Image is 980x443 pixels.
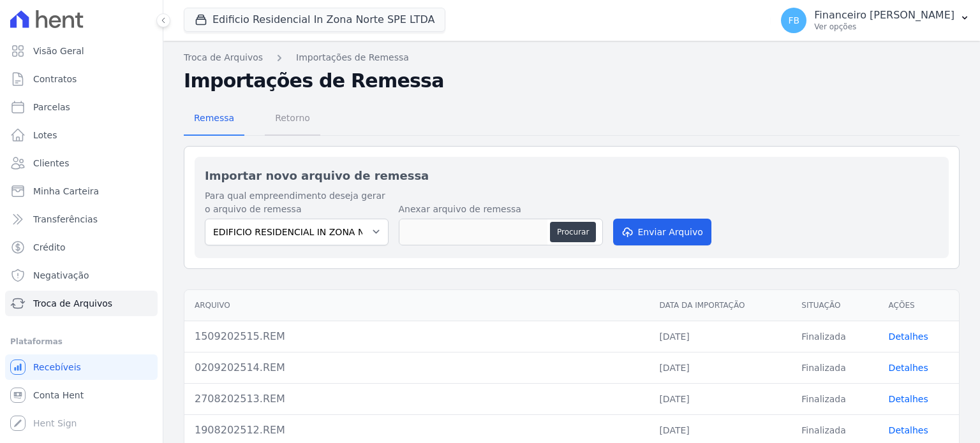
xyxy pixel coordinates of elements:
[5,207,158,232] a: Transferências
[649,290,791,321] th: Data da Importação
[5,235,158,260] a: Crédito
[814,22,954,32] p: Ver opções
[788,16,799,25] span: FB
[5,354,158,380] a: Recebíveis
[5,150,158,176] a: Clientes
[5,263,158,288] a: Negativação
[33,157,69,170] span: Clientes
[33,269,89,282] span: Negativação
[184,103,244,136] a: Remessa
[195,360,639,375] div: 0209202514.REM
[10,334,152,349] div: Plataformas
[889,425,928,435] a: Detalhes
[205,167,939,184] h2: Importar novo arquivo de remessa
[195,329,639,344] div: 1509202515.REM
[195,391,639,407] div: 2708202513.REM
[5,94,158,120] a: Parcelas
[33,213,98,226] span: Transferências
[33,73,77,85] span: Contratos
[33,241,66,254] span: Crédito
[791,383,878,414] td: Finalizada
[184,8,445,32] button: Edificio Residencial In Zona Norte SPE LTDA
[184,51,263,64] a: Troca de Arquivos
[5,66,158,92] a: Contratos
[791,321,878,352] td: Finalizada
[33,185,99,198] span: Minha Carteira
[195,423,639,438] div: 1908202512.REM
[33,45,84,57] span: Visão Geral
[649,321,791,352] td: [DATE]
[265,103,320,136] a: Retorno
[33,101,70,113] span: Parcelas
[791,290,878,321] th: Situação
[5,291,158,316] a: Troca de Arquivos
[879,290,959,321] th: Ações
[399,203,603,216] label: Anexar arquivo de remessa
[771,3,980,38] button: FB Financeiro [PERSON_NAME] Ver opções
[267,105,318,131] span: Retorno
[33,129,57,142] span: Lotes
[186,105,242,131] span: Remessa
[205,189,389,216] label: Para qual empreendimento deseja gerar o arquivo de remessa
[5,38,158,64] a: Visão Geral
[889,394,928,404] a: Detalhes
[5,382,158,408] a: Conta Hent
[814,9,954,22] p: Financeiro [PERSON_NAME]
[889,363,928,373] a: Detalhes
[791,352,878,383] td: Finalizada
[184,103,320,136] nav: Tab selector
[649,383,791,414] td: [DATE]
[184,69,960,92] h2: Importações de Remessa
[33,389,84,402] span: Conta Hent
[184,290,649,321] th: Arquivo
[5,122,158,148] a: Lotes
[5,178,158,204] a: Minha Carteira
[296,51,409,64] a: Importações de Remessa
[550,222,596,242] button: Procurar
[649,352,791,383] td: [DATE]
[889,331,928,342] a: Detalhes
[613,219,711,245] button: Enviar Arquivo
[33,297,112,310] span: Troca de Arquivos
[33,361,81,374] span: Recebíveis
[184,51,960,64] nav: Breadcrumb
